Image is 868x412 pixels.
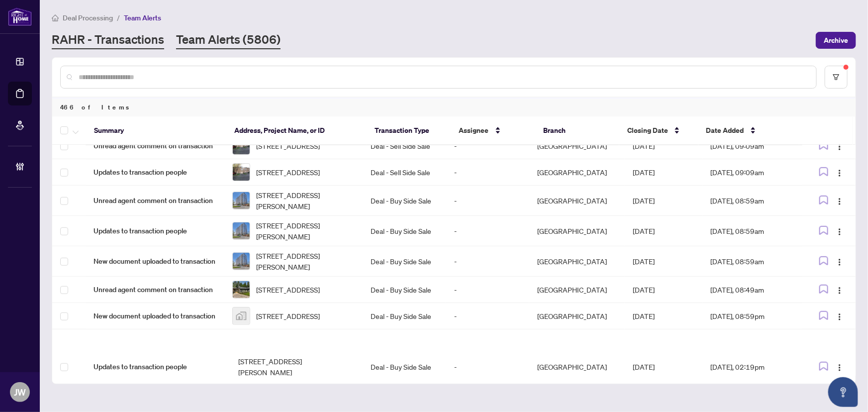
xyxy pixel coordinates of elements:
[619,116,698,145] th: Closing Date
[446,277,529,303] td: -
[816,32,856,49] button: Archive
[702,303,802,329] td: [DATE], 08:59pm
[836,364,844,372] img: Logo
[459,125,489,136] span: Assignee
[836,143,844,151] img: Logo
[702,329,802,405] td: [DATE], 02:19pm
[94,195,216,206] span: Unread agent comment on transaction
[836,258,844,266] img: Logo
[446,246,529,277] td: -
[625,246,702,277] td: [DATE]
[832,253,848,269] button: Logo
[702,246,802,277] td: [DATE], 08:59am
[94,167,216,178] span: Updates to transaction people
[363,216,446,246] td: Deal - Buy Side Sale
[529,186,625,216] td: [GEOGRAPHIC_DATA]
[233,281,250,298] img: thumbnail-img
[94,140,216,151] span: Unread agent comment on transaction
[535,116,619,145] th: Branch
[836,198,844,206] img: Logo
[836,313,844,321] img: Logo
[363,133,446,159] td: Deal - Sell Side Sale
[124,13,161,22] span: Team Alerts
[52,14,59,21] span: home
[446,159,529,186] td: -
[226,116,367,145] th: Address, Project Name, or ID
[8,7,32,26] img: logo
[833,74,840,81] span: filter
[702,159,802,186] td: [DATE], 09:09am
[836,287,844,295] img: Logo
[627,125,668,136] span: Closing Date
[94,284,216,295] span: Unread agent comment on transaction
[446,186,529,216] td: -
[625,133,702,159] td: [DATE]
[529,159,625,186] td: [GEOGRAPHIC_DATA]
[117,12,120,23] li: /
[625,277,702,303] td: [DATE]
[363,186,446,216] td: Deal - Buy Side Sale
[94,361,216,372] span: Updates to transaction people
[625,329,702,405] td: [DATE]
[94,256,216,267] span: New document uploaded to transaction
[233,253,250,270] img: thumbnail-img
[363,159,446,186] td: Deal - Sell Side Sale
[529,277,625,303] td: [GEOGRAPHIC_DATA]
[698,116,799,145] th: Date Added
[52,31,164,49] a: RAHR - Transactions
[625,186,702,216] td: [DATE]
[363,277,446,303] td: Deal - Buy Side Sale
[825,66,848,89] button: filter
[529,303,625,329] td: [GEOGRAPHIC_DATA]
[832,223,848,239] button: Logo
[233,308,250,324] img: thumbnail-img
[446,216,529,246] td: -
[363,329,446,405] td: Deal - Buy Side Sale
[824,32,848,48] span: Archive
[367,116,451,145] th: Transaction Type
[86,116,226,145] th: Summary
[625,159,702,186] td: [DATE]
[63,13,113,22] span: Deal Processing
[706,125,744,136] span: Date Added
[832,359,848,375] button: Logo
[256,250,355,272] span: [STREET_ADDRESS][PERSON_NAME]
[363,303,446,329] td: Deal - Buy Side Sale
[832,193,848,208] button: Logo
[529,216,625,246] td: [GEOGRAPHIC_DATA]
[832,308,848,324] button: Logo
[451,116,535,145] th: Assignee
[702,186,802,216] td: [DATE], 08:59am
[828,377,858,407] button: Open asap
[233,164,250,181] img: thumbnail-img
[832,138,848,154] button: Logo
[256,284,320,295] span: [STREET_ADDRESS]
[233,192,250,209] img: thumbnail-img
[256,310,320,321] span: [STREET_ADDRESS]
[52,98,856,116] div: 466 of Items
[256,167,320,178] span: [STREET_ADDRESS]
[238,356,355,378] span: [STREET_ADDRESS][PERSON_NAME]
[233,222,250,239] img: thumbnail-img
[446,303,529,329] td: -
[836,228,844,236] img: Logo
[702,133,802,159] td: [DATE], 09:09am
[702,277,802,303] td: [DATE], 08:49am
[94,310,216,321] span: New document uploaded to transaction
[832,164,848,180] button: Logo
[94,225,216,236] span: Updates to transaction people
[363,246,446,277] td: Deal - Buy Side Sale
[446,329,529,405] td: -
[256,190,355,211] span: [STREET_ADDRESS][PERSON_NAME]
[256,140,320,151] span: [STREET_ADDRESS]
[176,31,281,49] a: Team Alerts (5806)
[233,137,250,154] img: thumbnail-img
[832,282,848,298] button: Logo
[836,169,844,177] img: Logo
[256,220,355,242] span: [STREET_ADDRESS][PERSON_NAME]
[529,246,625,277] td: [GEOGRAPHIC_DATA]
[529,133,625,159] td: [GEOGRAPHIC_DATA]
[446,133,529,159] td: -
[14,385,26,399] span: JW
[702,216,802,246] td: [DATE], 08:59am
